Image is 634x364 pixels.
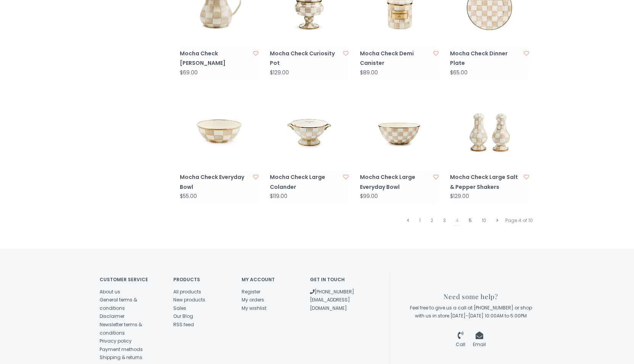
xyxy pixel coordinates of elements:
a: Privacy policy [100,338,132,344]
a: 5 [467,216,474,225]
a: RSS feed [173,321,194,328]
a: Mocha Check Everyday Bowl [180,172,251,192]
a: Mocha Check Large Salt & Pepper Shakers [450,172,521,192]
a: Payment methods [100,346,143,353]
a: Add to wishlist [524,173,529,181]
div: $89.00 [360,70,378,76]
a: Our Blog [173,313,193,319]
a: Add to wishlist [524,50,529,57]
a: Mocha Check Demi Canister [360,49,431,68]
a: Add to wishlist [253,173,258,181]
a: General terms & conditions [100,296,137,311]
div: $129.00 [270,70,289,76]
a: Mocha Check Large Colander [270,172,341,192]
div: $99.00 [360,193,378,199]
a: 4 [454,216,461,226]
div: $129.00 [450,193,469,199]
img: Mocha Check Large Salt & Pepper Shakers [450,92,529,171]
a: Mocha Check Curiosity Pot [270,49,341,68]
a: Sales [173,305,186,311]
a: Newsletter terms & conditions [100,321,142,336]
a: My orders [242,296,264,303]
span: Feel free to give us a call at [PHONE_NUMBER] or shop with us in store [DATE]-[DATE] 10:00AM to 5... [410,304,532,319]
a: 2 [429,216,435,225]
h4: Customer service [100,277,162,282]
h4: Get in touch [310,277,367,282]
a: Previous page [405,216,411,225]
a: Next page [494,216,500,225]
a: Add to wishlist [253,50,258,57]
a: My wishlist [242,305,266,311]
h4: Products [173,277,230,282]
a: Mocha Check Dinner Plate [450,49,521,68]
a: [PHONE_NUMBER] [310,288,354,295]
a: About us [100,288,120,295]
a: Add to wishlist [433,50,439,57]
h4: My account [242,277,298,282]
a: 3 [441,216,448,225]
a: Add to wishlist [343,50,348,57]
a: Register [242,288,260,295]
a: Disclaimer [100,313,124,319]
div: $69.00 [180,70,198,76]
div: $55.00 [180,193,197,199]
a: Add to wishlist [343,173,348,181]
img: Mocha Check Large Colander [270,92,348,171]
div: $119.00 [270,193,287,199]
a: Add to wishlist [433,173,439,181]
a: Call [456,333,465,348]
a: All products [173,288,201,295]
a: Mocha Check Large Everyday Bowl [360,172,431,192]
a: Shipping & returns [100,354,142,361]
a: Mocha Check [PERSON_NAME] [180,49,251,68]
img: Mocha Check Large Everyday Bowl [360,92,439,171]
img: Mocha Check Everyday Bowl [180,92,258,171]
div: $65.00 [450,70,468,76]
div: Page 4 of 10 [503,216,535,225]
a: [EMAIL_ADDRESS][DOMAIN_NAME] [310,296,350,311]
h3: Need some help? [407,293,535,300]
a: Email [473,333,486,348]
a: 1 [417,216,423,225]
a: 10 [480,216,488,225]
a: New products [173,296,205,303]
